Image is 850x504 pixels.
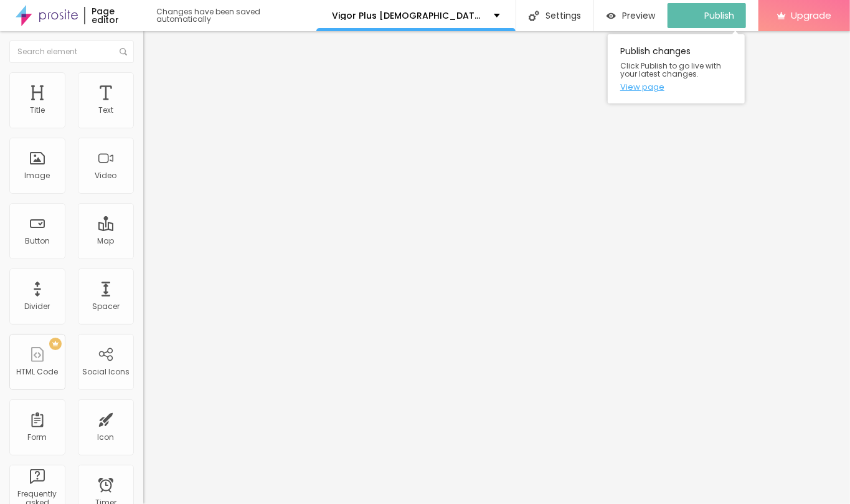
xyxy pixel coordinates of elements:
div: Form [28,433,47,442]
input: Search element [9,40,134,63]
div: Icon [98,433,115,442]
span: Click Publish to go live with your latest changes. [620,62,732,78]
div: Page editor [84,7,144,24]
div: Publish changes [608,34,745,103]
p: Vigor Plus [DEMOGRAPHIC_DATA] Performance Gummies [332,11,484,20]
span: Upgrade [791,10,831,21]
div: Map [98,237,115,245]
img: view-1.svg [607,11,616,21]
div: Text [98,106,113,115]
div: Image [25,171,50,180]
div: Button [25,237,50,245]
img: Icone [120,48,127,55]
iframe: To enrich screen reader interactions, please activate Accessibility in Grammarly extension settings [143,31,850,504]
div: Social Icons [82,368,130,376]
div: Title [30,106,45,115]
button: Publish [668,3,746,28]
a: View page [620,83,732,91]
div: HTML Code [17,368,59,376]
span: Preview [622,11,655,21]
div: Changes have been saved automatically [156,8,316,23]
div: Divider [25,302,50,311]
div: Spacer [92,302,120,311]
span: Publish [704,11,734,21]
div: Video [95,171,117,180]
img: Icone [529,11,539,21]
button: Preview [594,3,668,28]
